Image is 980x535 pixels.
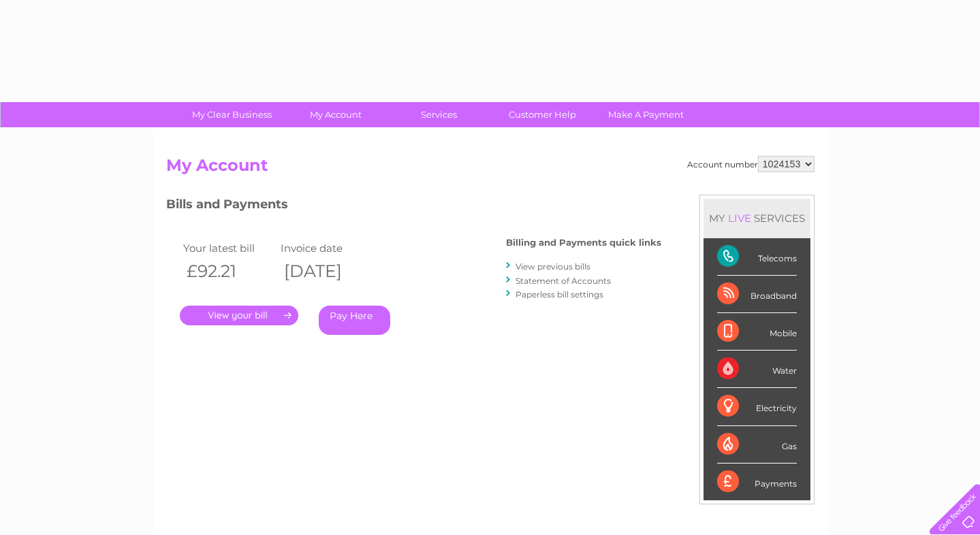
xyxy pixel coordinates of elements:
div: Water [717,351,797,388]
div: Gas [717,426,797,464]
div: Broadband [717,276,797,313]
div: Payments [717,464,797,500]
div: Mobile [717,313,797,351]
a: Make A Payment [590,102,702,127]
a: My Account [279,102,392,127]
a: View previous bills [516,261,590,272]
a: Paperless bill settings [516,289,603,299]
a: Services [383,102,495,127]
div: MY SERVICES [704,199,810,238]
div: Electricity [717,388,797,425]
a: Statement of Accounts [516,276,611,286]
th: £92.21 [180,257,278,285]
td: Invoice date [277,239,375,257]
h4: Billing and Payments quick links [506,238,661,248]
td: Your latest bill [180,239,278,257]
th: [DATE] [277,257,375,285]
a: Pay Here [319,306,390,335]
div: LIVE [725,212,754,225]
a: Customer Help [486,102,599,127]
h3: Bills and Payments [166,195,661,218]
div: Telecoms [717,238,797,276]
a: . [180,306,298,325]
div: Account number [687,156,815,172]
h2: My Account [166,156,815,182]
a: My Clear Business [176,102,288,127]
